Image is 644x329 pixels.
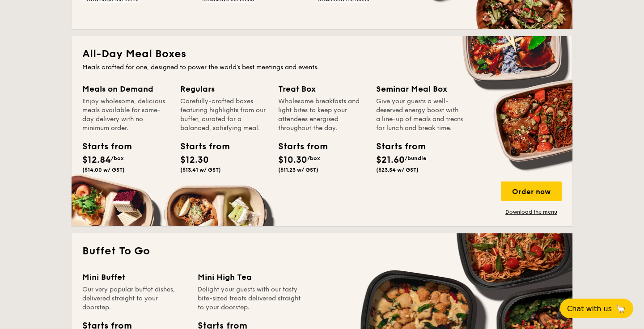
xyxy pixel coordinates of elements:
[376,140,416,153] div: Starts from
[82,167,125,173] span: ($14.00 w/ GST)
[278,167,318,173] span: ($11.23 w/ GST)
[82,83,169,95] div: Meals on Demand
[278,97,365,133] div: Wholesome breakfasts and light bites to keep your attendees energised throughout the day.
[180,97,267,133] div: Carefully-crafted boxes featuring highlights from our buffet, curated for a balanced, satisfying ...
[501,181,562,201] div: Order now
[567,304,612,313] span: Chat with us
[376,97,463,133] div: Give your guests a well-deserved energy boost with a line-up of meals and treats for lunch and br...
[82,155,111,165] span: $12.84
[82,140,123,153] div: Starts from
[615,304,626,314] span: 🦙
[82,271,187,283] div: Mini Buffet
[198,285,302,312] div: Delight your guests with our tasty bite-sized treats delivered straight to your doorstep.
[501,208,562,215] a: Download the menu
[82,285,187,312] div: Our very popular buffet dishes, delivered straight to your doorstep.
[560,299,633,318] button: Chat with us🦙
[376,155,405,165] span: $21.60
[307,155,320,161] span: /box
[82,47,562,61] h2: All-Day Meal Boxes
[376,167,419,173] span: ($23.54 w/ GST)
[198,271,302,283] div: Mini High Tea
[82,244,562,258] h2: Buffet To Go
[111,155,124,161] span: /box
[278,140,318,153] div: Starts from
[82,63,562,72] div: Meals crafted for one, designed to power the world's best meetings and events.
[278,83,365,95] div: Treat Box
[180,83,267,95] div: Regulars
[278,155,307,165] span: $10.30
[376,83,463,95] div: Seminar Meal Box
[82,97,169,133] div: Enjoy wholesome, delicious meals available for same-day delivery with no minimum order.
[405,155,426,161] span: /bundle
[180,140,220,153] div: Starts from
[180,155,209,165] span: $12.30
[180,167,221,173] span: ($13.41 w/ GST)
